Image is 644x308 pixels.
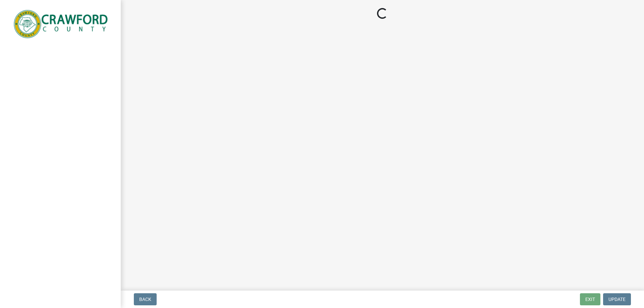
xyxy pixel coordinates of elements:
[603,293,631,305] button: Update
[608,297,626,302] span: Update
[134,293,157,305] button: Back
[580,293,600,305] button: Exit
[139,297,151,302] span: Back
[13,7,110,41] img: Crawford County, Georgia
